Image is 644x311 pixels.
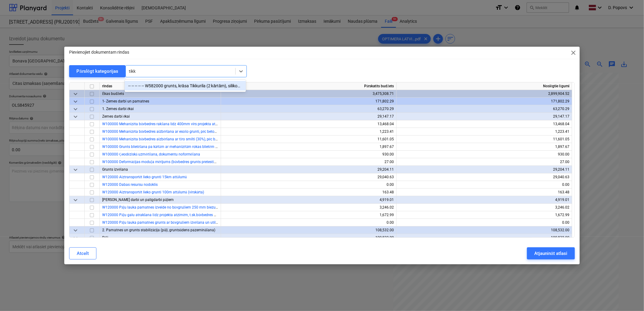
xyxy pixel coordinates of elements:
div: 63,270.29 [399,105,569,113]
span: Zemes darbi un palīgdarbi pāļiem [102,198,174,202]
div: 0.00 [399,219,569,226]
span: keyboard_arrow_down [72,98,79,105]
button: Atjaunināt atlasi [527,247,575,259]
div: 1,223.41 [223,128,394,135]
span: 1. Zemes darbi ēkai [102,107,134,111]
div: 29,040.63 [223,173,394,181]
div: 11,601.05 [399,135,569,143]
iframe: Chat Widget [614,282,644,311]
a: W100000 Mehanizēta būvbedres rakšana līdz 400mm virs projekta atzīmes [102,122,225,126]
div: 4,919.01 [399,196,569,204]
div: Pārskatīts budžets [221,82,397,90]
div: rindas [100,82,221,90]
div: 13,468.04 [399,120,569,128]
span: 1- Zemes darbi un pamatnes [102,99,149,103]
a: W100000 Deformācijas moduļa mērījums (būvbedres grunts pretestība) [102,160,220,164]
span: keyboard_arrow_down [72,227,79,234]
span: Grunts izvēšana [102,167,128,172]
div: 1,897.67 [223,143,394,151]
span: keyboard_arrow_down [72,90,79,98]
span: 2. Pamatnes un grunts stabilizācija (pāļi, gruntsūdens pazemināšana) [102,228,215,232]
span: Pāļi [102,236,108,240]
div: 29,204.11 [223,166,394,173]
div: 1,672.99 [399,211,569,219]
span: Zemes darbi ēkai [102,114,130,119]
div: 0.00 [223,219,394,226]
span: keyboard_arrow_down [72,105,79,113]
div: 100,832.00 [223,234,394,242]
span: Ēkas budžets [102,92,124,96]
p: Pievienojiet dokumentam rindas [69,49,129,55]
div: 27.00 [399,158,569,166]
div: 1,223.41 [399,128,569,135]
span: close [570,49,577,56]
div: 3,246.02 [399,204,569,211]
a: W120000 Aiztransportēt lieko grunti 100m attālumā (virskārta) [102,190,204,194]
div: Pārslēgt kategorijas [76,67,118,75]
a: W120000 Pāļu lauka pamatnes izveide no būvgružiem 250 mm biezumā [102,205,220,209]
div: 27.00 [223,158,394,166]
div: 930.00 [223,151,394,158]
div: Atcelt [77,249,89,257]
div: 29,040.63 [399,173,569,181]
div: 163.48 [399,189,569,196]
div: 171,802.29 [223,98,394,105]
div: 108,532.00 [223,226,394,234]
button: Atcelt [69,247,96,259]
a: W120000 Dabas resursu nodoklis [102,182,158,187]
div: 11,601.05 [223,135,394,143]
span: keyboard_arrow_down [72,113,79,120]
div: 2,899,904.52 [399,90,569,98]
div: 3,246.02 [223,204,394,211]
div: 4,919.01 [223,196,394,204]
div: 100,832.00 [399,234,569,242]
div: 930.00 [399,151,569,158]
div: Noslēgtie līgumi [397,82,572,90]
div: 108,532.00 [399,226,569,234]
div: 63,270.29 [223,105,394,113]
span: keyboard_arrow_down [72,166,79,173]
button: Pārslēgt kategorijas [69,65,126,77]
a: W100000 Grunts blietēšana pa kārtām ar mehanizētām rokas blietēm pēc betonēšanas un hidroizolācij... [102,145,338,149]
div: 171,802.29 [399,98,569,105]
div: 29,204.11 [399,166,569,173]
a: W120000 Aiztransportēt lieko grunti 15km attālumā [102,175,187,179]
span: keyboard_arrow_down [72,196,79,204]
div: 1,672.99 [223,211,394,219]
div: 29,147.17 [223,113,394,120]
div: 1,897.67 [399,143,569,151]
a: W120000 Pāļu lauka pamatnes grunts ar būvgružiem izvēšana un utilizācija [102,220,226,225]
div: 0.00 [399,181,569,189]
a: W100000 Mehanizēta būvbedres aizbēršana ar esošo grunti, pēc betonēšanas un hidroizolācijas darbu... [102,129,322,134]
div: Atjaunināt atlasi [534,249,567,257]
div: -- -- -- -- -- W582000 grunts, krāsa Tikkurila (2 kārtām), silikons, stūru profili [125,81,246,91]
div: 163.48 [223,189,394,196]
a: W100000 Mehanizēta būvbedres aizbēršana ar tīro smilti (30%), pēc betonēšanas un hidroizolācijas ... [102,137,328,141]
span: keyboard_arrow_down [72,234,79,242]
a: W100000 Ģeodēziskā uzmērīšana, dokumentu noformēšana [102,152,200,156]
div: 29,147.17 [399,113,569,120]
div: 0.00 [223,181,394,189]
div: 13,468.04 [223,120,394,128]
div: 3,475,308.71 [223,90,394,98]
a: W120000 Pāļu galu atrakšana līdz projekta atzīmēm, t.sk.būvbedres apakšas planēšana, pielīdzināša... [102,213,292,217]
